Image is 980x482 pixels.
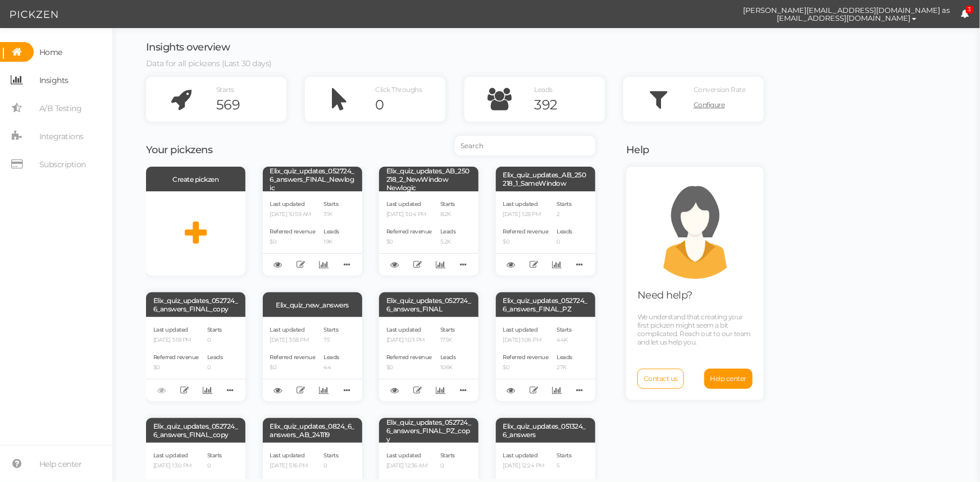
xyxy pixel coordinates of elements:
span: Last updated [503,452,538,459]
p: 0 [207,337,223,344]
span: Home [39,43,62,61]
div: Last updated [DATE] 1:28 PM Referred revenue $0 Starts 2 Leads 0 [496,191,595,276]
span: [PERSON_NAME][EMAIL_ADDRESS][DOMAIN_NAME] as [744,6,950,14]
p: 44K [557,337,573,344]
span: Help center [39,455,82,473]
p: $0 [270,238,316,246]
a: Configure [694,97,764,113]
span: Integrations [39,127,84,145]
p: 175K [440,337,456,344]
div: 0 [375,97,445,113]
span: Referred revenue [386,228,432,235]
span: Leads [324,228,340,235]
span: A/B Testing [39,99,82,117]
p: [DATE] 12:36 AM [386,462,432,470]
span: Last updated [386,452,421,459]
span: Last updated [270,326,305,333]
p: [DATE] 1:06 PM [503,337,549,344]
p: [DATE] 1:30 PM [153,462,199,470]
span: Last updated [503,326,538,333]
p: 0 [557,238,573,246]
span: Starts [557,326,572,333]
div: Elix_quiz_updates_AB_250218_1_SameWindow [496,167,595,191]
span: Configure [694,100,725,109]
span: Starts [440,200,455,208]
span: Starts [324,452,339,459]
span: Leads [557,354,573,361]
span: Last updated [270,200,305,208]
p: 0 [207,462,223,470]
p: $0 [503,364,549,371]
span: Leads [440,354,456,361]
div: 392 [535,97,605,113]
div: Elix_quiz_updates_AB_250218_2_NewWindow Newlogic [379,167,478,191]
p: 5.2K [440,238,456,246]
span: Starts [440,326,455,333]
p: 0 [207,364,223,371]
span: [EMAIL_ADDRESS][DOMAIN_NAME] [777,13,910,22]
span: Help [626,144,649,156]
div: Elix_quiz_updates_0824_6_answers_AB_241119 [263,418,362,443]
span: Help center [710,374,747,383]
span: Create pickzen [173,175,219,183]
span: Last updated [386,200,421,208]
span: We understand that creating your first pickzen might seem a bit complicated. Reach out to our tea... [637,313,751,346]
span: Referred revenue [153,354,199,361]
p: $0 [386,364,432,371]
span: Last updated [153,326,188,333]
div: 569 [216,97,286,113]
span: Conversion Rate [694,85,746,94]
p: 27K [557,364,573,371]
p: [DATE] 3:18 PM [153,337,199,344]
div: Elix_quiz_updates_052724_6_answers_FINAL_PZ_copy [379,418,478,443]
span: Your pickzens [146,144,213,156]
span: Referred revenue [503,354,549,361]
div: Last updated [DATE] 1:03 PM Referred revenue $0 Starts 175K Leads 106K [379,317,478,401]
span: Starts [216,85,234,94]
p: 19K [324,238,340,246]
div: Last updated [DATE] 3:18 PM Referred revenue $0 Starts 0 Leads 0 [146,317,245,401]
div: Last updated [DATE] 1:06 PM Referred revenue $0 Starts 44K Leads 27K [496,317,595,401]
span: Leads [557,228,573,235]
span: Last updated [386,326,421,333]
button: [PERSON_NAME][EMAIL_ADDRESS][DOMAIN_NAME] as [EMAIL_ADDRESS][DOMAIN_NAME] [733,1,961,27]
div: Last updated [DATE] 3:04 PM Referred revenue $0 Starts 8.2K Leads 5.2K [379,191,478,276]
span: Leads [440,228,456,235]
span: Subscription [39,155,86,173]
div: Last updated [DATE] 10:59 AM Referred revenue $0 Starts 31K Leads 19K [263,191,362,276]
span: Contact us [644,374,678,383]
span: Click Throughs [375,85,422,94]
p: $0 [153,364,199,371]
p: 75 [324,337,340,344]
span: Need help? [637,289,692,301]
p: [DATE] 1:28 PM [503,211,549,218]
p: [DATE] 1:03 PM [386,337,432,344]
span: Referred revenue [503,228,549,235]
a: Help center [704,369,753,389]
span: Starts [324,200,339,208]
span: Starts [557,200,572,208]
div: Elix_quiz_new_answers [263,292,362,317]
span: Starts [557,452,572,459]
span: Referred revenue [386,354,432,361]
span: Data for all pickzens (Last 30 days) [146,58,272,68]
p: $0 [386,238,432,246]
p: [DATE] 3:58 PM [270,337,316,344]
p: [DATE] 10:59 AM [270,211,316,218]
p: 106K [440,364,456,371]
p: $0 [503,238,549,246]
span: 3 [966,6,974,14]
span: Last updated [270,452,305,459]
p: 31K [324,211,340,218]
span: Insights [39,71,69,89]
div: Elix_quiz_updates_052724_6_answers_FINAL_copy [146,418,245,443]
p: [DATE] 5:16 PM [270,462,316,470]
img: support.png [645,178,746,279]
input: Search [455,136,595,155]
span: Starts [440,452,455,459]
span: Insights overview [146,41,230,53]
div: Elix_quiz_updates_052724_6_answers_FINAL [379,292,478,317]
span: Leads [324,354,340,361]
p: 8.2K [440,211,456,218]
span: Last updated [503,200,538,208]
